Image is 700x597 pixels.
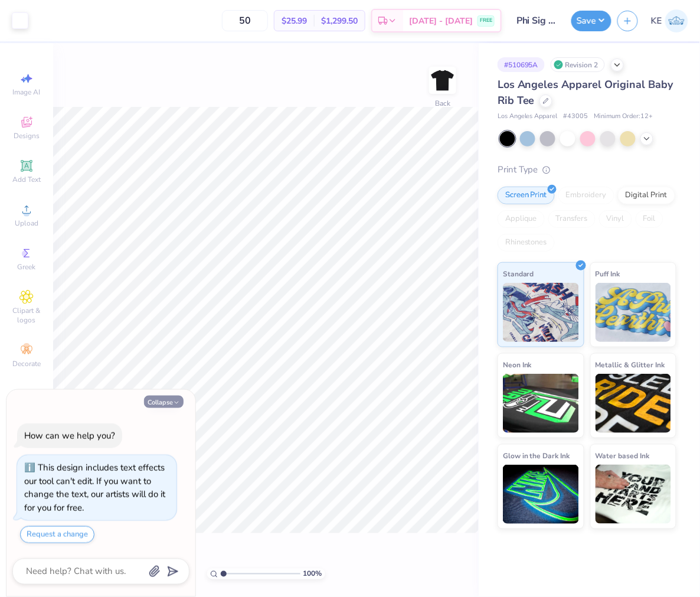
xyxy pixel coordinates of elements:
[651,9,688,32] a: KE
[12,359,41,368] span: Decorate
[618,187,675,204] div: Digital Print
[498,210,545,228] div: Applique
[596,449,650,462] span: Water based Ink
[651,14,662,28] span: KE
[431,68,454,92] img: Back
[594,112,653,122] span: Minimum Order: 12 +
[498,234,555,252] div: Rhinestones
[14,131,40,141] span: Designs
[321,15,358,27] span: $1,299.50
[564,112,588,122] span: # 43005
[551,57,605,72] div: Revision 2
[498,163,676,177] div: Print Type
[222,10,268,31] input: – –
[24,462,165,514] div: This design includes text effects our tool can't edit. If you want to change the text, our artist...
[503,465,579,524] img: Glow in the Dark Ink
[6,306,47,325] span: Clipart & logos
[409,15,473,27] span: [DATE] - [DATE]
[596,267,620,280] span: Puff Ink
[13,87,41,97] span: Image AI
[18,262,36,272] span: Greek
[480,17,492,25] span: FREE
[303,569,322,579] span: 100 %
[503,283,579,342] img: Standard
[636,210,663,228] div: Foil
[596,358,665,371] span: Metallic & Glitter Ink
[15,218,38,228] span: Upload
[503,449,570,462] span: Glow in the Dark Ink
[503,358,532,371] span: Neon Ink
[503,374,579,433] img: Neon Ink
[571,11,611,31] button: Save
[24,430,115,442] div: How can we help you?
[12,175,41,184] span: Add Text
[548,210,596,228] div: Transfers
[508,9,565,32] input: Untitled Design
[435,98,450,109] div: Back
[144,396,184,408] button: Collapse
[558,187,614,204] div: Embroidery
[596,283,672,342] img: Puff Ink
[498,187,555,204] div: Screen Print
[596,374,672,433] img: Metallic & Glitter Ink
[20,526,94,543] button: Request a change
[599,210,632,228] div: Vinyl
[282,15,307,27] span: $25.99
[498,57,545,72] div: # 510695A
[503,267,534,280] span: Standard
[498,77,673,107] span: Los Angeles Apparel Original Baby Rib Tee
[498,112,558,122] span: Los Angeles Apparel
[596,465,672,524] img: Water based Ink
[665,9,688,32] img: Kent Everic Delos Santos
